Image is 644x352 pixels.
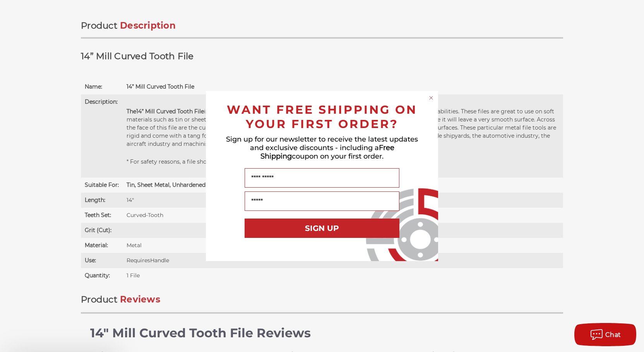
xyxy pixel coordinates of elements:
[574,323,636,346] button: Chat
[226,135,418,161] span: Sign up for our newsletter to receive the latest updates and exclusive discounts - including a co...
[427,94,435,102] button: Close dialog
[605,331,621,338] span: Chat
[227,103,417,131] span: WANT FREE SHIPPING ON YOUR FIRST ORDER?
[260,144,394,161] span: Free Shipping
[245,219,399,238] button: SIGN UP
